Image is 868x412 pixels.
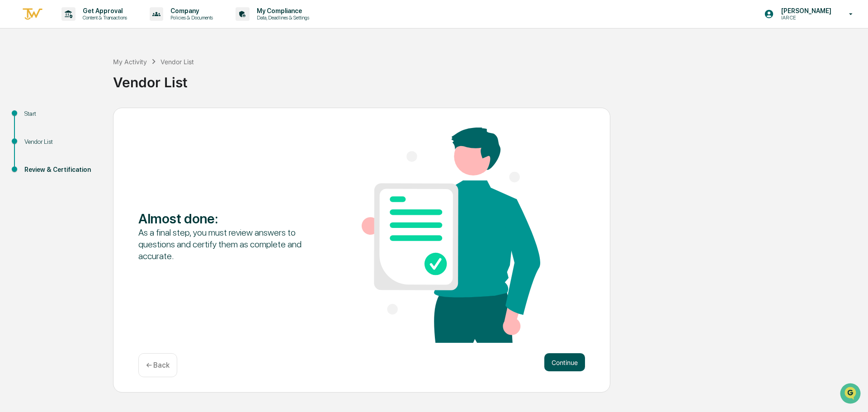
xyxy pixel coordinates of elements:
[31,78,114,85] div: We're available if you need us!
[75,114,112,123] span: Attestations
[62,110,116,127] a: 🗄️Attestations
[5,110,62,127] a: 🖐️Preclearance
[18,114,58,123] span: Preclearance
[774,14,836,21] p: IAR CE
[774,7,836,14] p: [PERSON_NAME]
[163,14,217,21] p: Policies & Documents
[160,58,194,66] div: Vendor List
[5,128,61,144] a: 🔎Data Lookup
[163,7,217,14] p: Company
[31,69,148,78] div: Start new chat
[24,109,99,118] div: Start
[90,153,109,160] span: Pylon
[9,19,165,33] p: How can we help?
[66,115,73,122] div: 🗄️
[154,72,165,83] button: Start new chat
[146,361,170,369] p: ← Back
[18,131,57,140] span: Data Lookup
[64,153,109,160] a: Powered byPylon
[9,115,16,122] div: 🖐️
[75,7,132,14] p: Get Approval
[138,210,317,227] div: Almost done :
[544,353,585,371] button: Continue
[9,132,16,139] div: 🔎
[250,14,314,21] p: Data, Deadlines & Settings
[250,7,314,14] p: My Compliance
[839,382,863,407] iframe: Open customer support
[113,58,147,66] div: My Activity
[113,67,863,90] div: Vendor List
[362,128,540,343] img: Almost done
[22,7,43,22] img: logo
[9,69,25,85] img: 1746055101610-c473b297-6a78-478c-a979-82029cc54cd1
[138,227,317,262] div: As a final step, you must review answers to questions and certify them as complete and accurate.
[75,14,132,21] p: Content & Transactions
[24,165,99,175] div: Review & Certification
[24,137,99,147] div: Vendor List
